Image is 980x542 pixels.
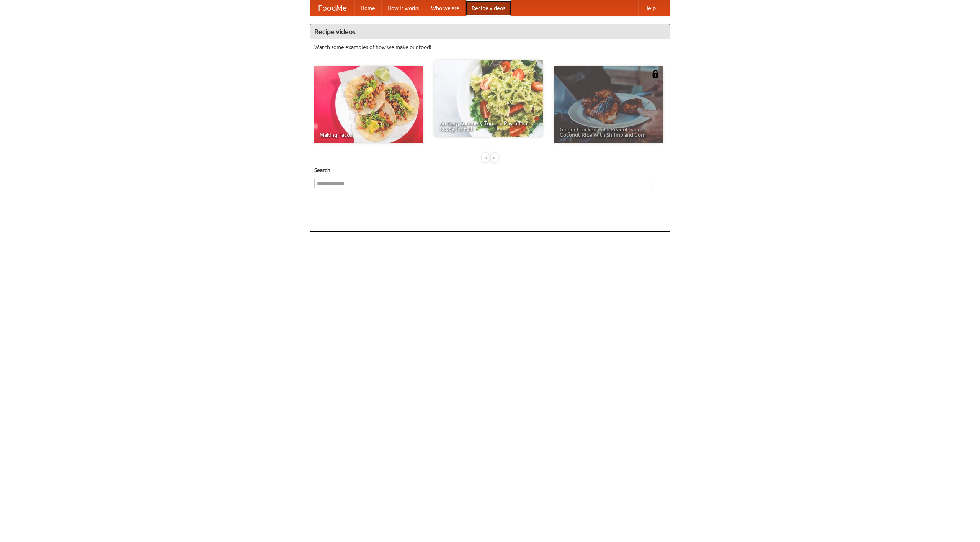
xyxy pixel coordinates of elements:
img: 483408.png [652,70,659,78]
a: Help [638,0,662,16]
a: Home [354,0,381,16]
span: An Easy, Summery Tomato Pasta That's Ready for Fall [439,121,537,131]
a: FoodMe [310,0,354,16]
h4: Recipe videos [310,24,670,39]
p: Watch some examples of how we make our food! [314,43,666,51]
div: « [482,153,489,162]
a: How it works [381,0,425,16]
div: » [491,153,498,162]
a: An Easy, Summery Tomato Pasta That's Ready for Fall [434,60,543,137]
span: Making Tacos [320,132,418,138]
a: Who we are [425,0,465,16]
a: Making Tacos [314,66,423,143]
a: Recipe videos [465,0,511,16]
h5: Search [314,166,666,174]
